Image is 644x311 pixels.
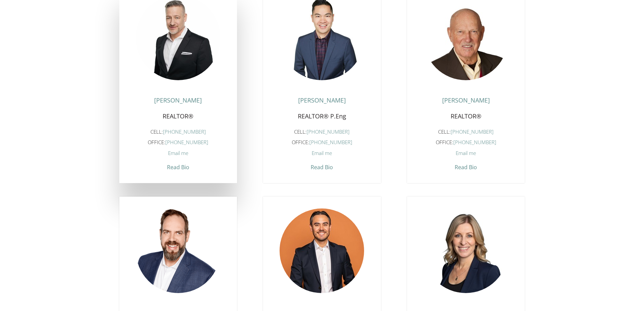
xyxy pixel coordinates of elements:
span: Cell: [438,128,451,135]
h5: REALTOR® [124,111,232,125]
span: Office: [436,139,453,146]
h4: [PERSON_NAME] [124,97,232,107]
a: [PHONE_NUMBER] [165,139,208,146]
span: Cell: [150,128,163,135]
a: [PHONE_NUMBER] [309,139,352,146]
span: Email me [456,150,476,156]
a: [PHONE_NUMBER] [451,128,494,135]
span: Read Bio [167,160,189,171]
span: Office: [148,139,165,146]
span: Office: [292,139,309,146]
h4: [PERSON_NAME] [268,97,376,107]
a: [PHONE_NUMBER] [453,139,496,146]
a: [PHONE_NUMBER] [307,128,350,135]
span: Email me [312,150,332,156]
h5: REALTOR® P.Eng [268,111,376,125]
a: [PHONE_NUMBER] [163,128,206,135]
span: Email me [168,150,188,156]
span: Cell: [294,128,307,135]
span: Read Bio [311,160,333,171]
h4: [PERSON_NAME] [412,97,520,107]
span: Read Bio [455,160,477,171]
h5: REALTOR® [412,111,520,125]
